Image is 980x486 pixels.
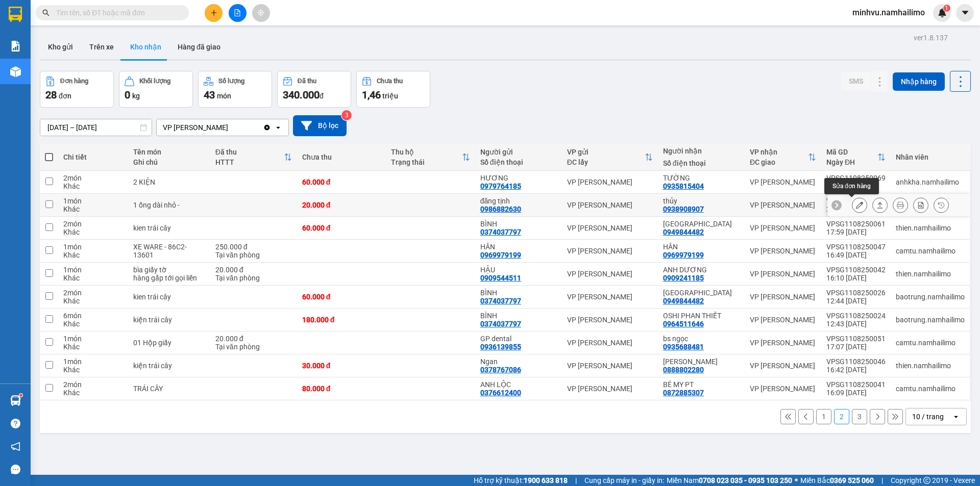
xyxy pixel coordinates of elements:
[480,205,521,213] div: 0986882630
[480,197,557,205] div: đăng tịnh
[852,409,867,424] button: 3
[480,274,521,282] div: 0909544511
[852,197,867,213] div: Sửa đơn hàng
[826,389,886,397] div: 16:09 [DATE]
[826,312,886,320] div: VPSG1108250024
[896,224,965,232] div: thien.namhailimo
[229,122,230,133] input: Selected VP Phan Thiết.
[302,362,381,370] div: 30.000 đ
[480,312,557,320] div: BÌNH
[562,144,658,171] th: Toggle SortBy
[826,320,886,328] div: 12:43 [DATE]
[914,32,948,43] div: ver 1.8.137
[204,89,215,101] span: 43
[217,92,231,100] span: món
[133,385,205,393] div: TRÁI CÂY
[663,320,704,328] div: 0964511646
[663,243,740,251] div: HÂN
[667,475,792,486] span: Miền Nam
[480,357,557,366] div: Ngan
[63,389,122,397] div: Khác
[826,197,886,205] div: VPSG1108250066
[9,7,22,22] img: logo-vxr
[750,293,816,301] div: VP [PERSON_NAME]
[480,251,521,259] div: 0969979199
[42,9,50,16] span: search
[896,293,965,301] div: baotrung.namhailimo
[133,201,205,209] div: 1 ống dài nhỏ -
[826,228,886,236] div: 17:59 [DATE]
[750,178,816,186] div: VP [PERSON_NAME]
[952,413,960,421] svg: open
[826,251,886,259] div: 16:49 [DATE]
[480,297,521,305] div: 0374037797
[63,220,122,228] div: 2 món
[896,270,965,278] div: thien.namhailimo
[10,41,21,52] img: solution-icon
[699,476,792,484] strong: 0708 023 035 - 0935 103 250
[215,274,292,282] div: Tại văn phòng
[63,251,122,259] div: Khác
[45,89,57,101] span: 28
[480,266,557,274] div: HẬU
[750,224,816,232] div: VP [PERSON_NAME]
[10,395,21,406] img: warehouse-icon
[663,182,704,190] div: 0935815404
[956,4,974,22] button: caret-down
[912,412,944,422] div: 10 / trang
[821,144,891,171] th: Toggle SortBy
[133,224,205,232] div: kien trái cây
[63,312,122,320] div: 6 món
[210,9,217,16] span: plus
[750,270,816,278] div: VP [PERSON_NAME]
[302,293,381,301] div: 60.000 đ
[362,89,381,101] span: 1,46
[663,335,740,343] div: bs ngọc
[830,476,874,484] strong: 0369 525 060
[480,228,521,236] div: 0374037797
[125,89,130,101] span: 0
[198,71,272,108] button: Số lượng43món
[63,228,122,236] div: Khác
[10,66,21,77] img: warehouse-icon
[826,357,886,366] div: VPSG1108250046
[663,159,740,167] div: Số điện thoại
[480,243,557,251] div: HÂN
[215,243,292,251] div: 250.000 đ
[896,385,965,393] div: camtu.namhailimo
[943,5,950,12] sup: 1
[63,205,122,213] div: Khác
[826,289,886,297] div: VPSG1108250026
[896,178,965,186] div: anhkha.namhailimo
[750,247,816,255] div: VP [PERSON_NAME]
[826,243,886,251] div: VPSG1108250047
[63,380,122,389] div: 2 món
[567,247,653,255] div: VP [PERSON_NAME]
[133,339,205,347] div: 01 Hộp giấy
[567,148,645,156] div: VP gửi
[63,366,122,374] div: Khác
[826,174,886,182] div: VPSG1108250069
[872,197,888,213] div: Giao hàng
[480,366,521,374] div: 0378767086
[133,243,205,259] div: XE WARE - 86C2- 13601
[663,251,704,259] div: 0969979199
[800,475,874,486] span: Miền Bắc
[567,316,653,324] div: VP [PERSON_NAME]
[133,316,205,324] div: kiện trái cây
[56,7,177,18] input: Tìm tên, số ĐT hoặc mã đơn
[480,335,557,343] div: GP dental
[169,35,229,59] button: Hàng đã giao
[826,158,877,166] div: Ngày ĐH
[283,89,320,101] span: 340.000
[302,385,381,393] div: 80.000 đ
[834,409,849,424] button: 2
[215,343,292,351] div: Tại văn phòng
[263,123,271,132] svg: Clear value
[63,182,122,190] div: Khác
[567,201,653,209] div: VP [PERSON_NAME]
[63,174,122,182] div: 2 món
[945,5,948,12] span: 1
[480,220,557,228] div: BÌNH
[257,9,264,16] span: aim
